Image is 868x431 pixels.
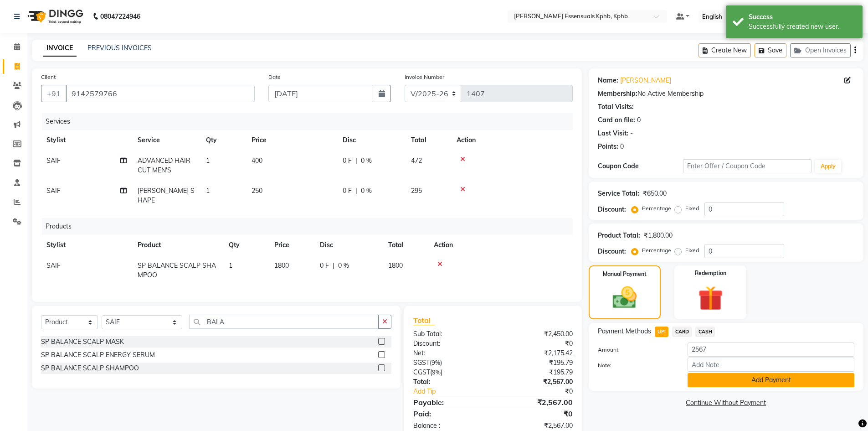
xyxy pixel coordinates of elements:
[100,4,140,29] b: 08047224946
[406,348,493,358] div: Net:
[690,283,731,314] img: _gift.svg
[493,358,580,368] div: ₹195.79
[591,346,681,354] label: Amount:
[637,115,641,125] div: 0
[206,187,210,195] span: 1
[269,235,314,255] th: Price
[598,247,626,256] div: Discount:
[320,261,329,270] span: 0 F
[493,348,580,358] div: ₹2,175.42
[643,189,667,198] div: ₹650.00
[406,377,493,387] div: Total:
[314,235,383,255] th: Disc
[598,327,651,336] span: Payment Methods
[685,204,699,213] label: Fixed
[388,261,403,270] span: 1800
[642,204,671,213] label: Percentage
[431,359,440,366] span: 9%
[598,189,639,198] div: Service Total:
[406,339,493,348] div: Discount:
[695,269,726,277] label: Redemption
[591,398,862,408] a: Continue Without Payment
[41,73,56,81] label: Client
[229,261,232,270] span: 1
[361,186,372,196] span: 0 %
[138,261,216,279] span: SP BALANCE SCALP SHAMPOO
[493,329,580,339] div: ₹2,450.00
[333,261,334,270] span: |
[406,368,493,377] div: ( )
[598,142,618,151] div: Points:
[223,235,269,255] th: Qty
[603,270,647,278] label: Manual Payment
[493,397,580,408] div: ₹2,567.00
[605,284,644,312] img: _cash.svg
[43,40,77,57] a: INVOICE
[815,160,841,173] button: Apply
[66,85,255,102] input: Search by Name/Mobile/Email/Code
[688,343,854,357] input: Amount
[406,130,451,151] th: Total
[274,261,289,270] span: 1800
[755,43,786,57] button: Save
[406,387,507,396] a: Add Tip
[355,186,357,196] span: |
[41,235,132,255] th: Stylist
[598,161,683,171] div: Coupon Code
[246,130,337,151] th: Price
[46,187,61,195] span: SAIF
[206,156,210,165] span: 1
[598,89,854,99] div: No Active Membership
[620,142,624,151] div: 0
[252,187,262,195] span: 250
[41,350,155,360] div: SP BALANCE SCALP ENERGY SERUM
[132,130,200,151] th: Service
[620,76,671,85] a: [PERSON_NAME]
[598,102,634,112] div: Total Visits:
[138,187,195,204] span: [PERSON_NAME] SHAPE
[41,363,139,373] div: SP BALANCE SCALP SHAMPOO
[493,421,580,431] div: ₹2,567.00
[493,339,580,348] div: ₹0
[138,156,190,174] span: ADVANCED HAIR CUT MEN'S
[630,129,633,138] div: -
[451,130,573,151] th: Action
[644,231,673,240] div: ₹1,800.00
[343,186,352,196] span: 0 F
[338,261,349,270] span: 0 %
[23,4,86,29] img: logo
[642,246,671,254] label: Percentage
[598,129,628,138] div: Last Visit:
[493,368,580,377] div: ₹195.79
[493,377,580,387] div: ₹2,567.00
[432,369,441,376] span: 9%
[411,187,422,195] span: 295
[46,156,61,165] span: SAIF
[406,421,493,431] div: Balance :
[655,327,669,337] span: UPI
[41,130,132,151] th: Stylist
[598,231,640,240] div: Product Total:
[383,235,428,255] th: Total
[699,43,751,57] button: Create New
[42,218,580,235] div: Products
[411,156,422,165] span: 472
[355,156,357,166] span: |
[413,316,434,325] span: Total
[790,43,851,57] button: Open Invoices
[688,358,854,372] input: Add Note
[406,329,493,339] div: Sub Total:
[508,387,580,396] div: ₹0
[361,156,372,166] span: 0 %
[413,358,430,367] span: SGST
[695,327,715,337] span: CASH
[493,408,580,419] div: ₹0
[46,261,61,270] span: SAIF
[406,408,493,419] div: Paid:
[337,130,406,151] th: Disc
[598,205,626,214] div: Discount:
[252,156,262,165] span: 400
[268,73,281,81] label: Date
[132,235,223,255] th: Product
[42,113,580,130] div: Services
